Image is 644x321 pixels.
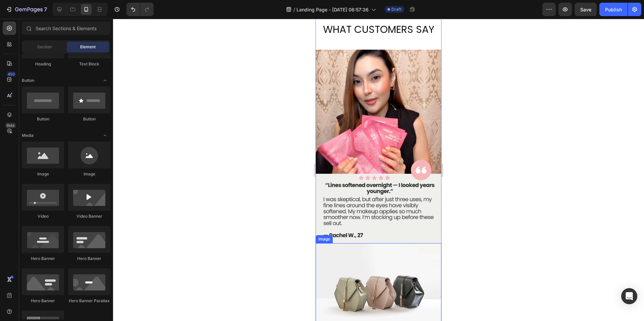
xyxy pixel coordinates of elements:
div: Heading [22,61,64,67]
span: Toggle open [100,130,110,141]
p: 7 [44,5,47,13]
button: Save [575,3,597,16]
input: Search Sections & Elements [22,21,110,35]
div: Hero Banner [22,256,64,262]
button: Publish [599,3,628,16]
span: Button [22,77,34,84]
div: Publish [605,6,622,13]
div: Video [22,213,64,219]
div: Undo/Redo [126,3,154,16]
div: Hero Banner Parallax [68,298,110,304]
div: Hero Banner [68,256,110,262]
span: Draft [391,6,401,12]
span: Element [80,44,96,50]
div: Button [22,116,64,122]
span: Section [37,44,52,50]
span: Save [580,7,591,12]
span: Toggle open [100,75,110,86]
button: 7 [3,3,50,16]
div: Image [68,171,110,177]
div: Button [68,116,110,122]
span: Landing Page - [DATE] 06:57:36 [297,6,369,13]
div: 450 [6,71,16,77]
div: Open Intercom Messenger [621,288,637,304]
div: Text Block [68,61,110,67]
div: Beta [5,123,16,128]
div: Image [22,171,64,177]
span: Media [22,132,34,139]
iframe: Design area [316,19,441,321]
span: / [293,6,295,13]
div: Video Banner [68,213,110,219]
div: Hero Banner [22,298,64,304]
